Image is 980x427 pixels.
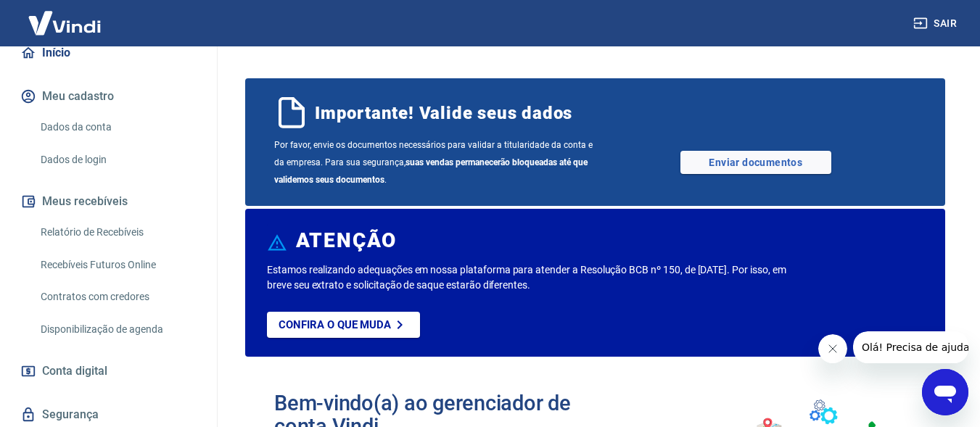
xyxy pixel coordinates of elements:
[853,331,968,363] iframe: Mensagem da empresa
[267,262,792,293] p: Estamos realizando adequações em nossa plataforma para atender a Resolução BCB nº 150, de [DATE]....
[17,37,199,69] a: Início
[267,312,420,338] a: Confira o que muda
[35,112,199,142] a: Dados da conta
[17,186,199,217] button: Meus recebíveis
[35,217,199,247] a: Relatório de Recebíveis
[296,233,397,248] h6: ATENÇÃO
[17,1,112,45] img: Vindi
[35,145,199,175] a: Dados de login
[818,334,847,363] iframe: Fechar mensagem
[42,361,107,381] span: Conta digital
[17,80,199,112] button: Meu cadastro
[35,250,199,280] a: Recebíveis Futuros Online
[274,136,596,188] span: Por favor, envie os documentos necessários para validar a titularidade da conta e da empresa. Par...
[680,151,831,174] a: Enviar documentos
[910,10,963,37] button: Sair
[274,157,588,185] b: suas vendas permanecerão bloqueadas até que validemos seus documentos
[9,10,122,22] span: Olá! Precisa de ajuda?
[315,101,572,125] span: Importante! Valide seus dados
[35,315,199,344] a: Disponibilização de agenda
[279,318,391,331] p: Confira o que muda
[35,282,199,312] a: Contratos com credores
[922,369,968,415] iframe: Botão para abrir a janela de mensagens
[17,355,199,387] a: Conta digital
